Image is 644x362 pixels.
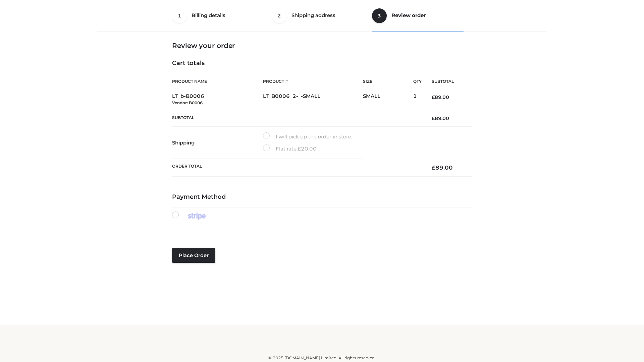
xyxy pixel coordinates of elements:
h4: Cart totals [172,60,472,67]
td: SMALL [363,89,413,110]
td: 1 [413,89,422,110]
span: £ [298,145,301,152]
div: © 2025 [DOMAIN_NAME] Limited. All rights reserved. [100,355,544,361]
td: LT_b-B0006 [172,89,263,110]
span: £ [432,94,435,100]
th: Order Total [172,159,422,177]
th: Qty [413,74,422,89]
span: £ [432,115,435,121]
th: Subtotal [422,74,472,89]
bdi: 20.00 [298,145,317,152]
bdi: 89.00 [432,115,449,121]
label: I will pick up the order in store. [263,132,352,141]
button: Place order [172,248,215,263]
bdi: 89.00 [432,164,453,171]
h3: Review your order [172,42,472,50]
th: Product # [263,74,363,89]
h4: Payment Method [172,193,472,201]
small: Vendor: B0006 [172,100,203,105]
th: Subtotal [172,110,422,126]
span: £ [432,164,435,171]
th: Size [363,74,410,89]
th: Product Name [172,74,263,89]
td: LT_B0006_2-_-SMALL [263,89,363,110]
th: Shipping [172,127,263,159]
label: Flat rate: [263,144,317,153]
bdi: 89.00 [432,94,449,100]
